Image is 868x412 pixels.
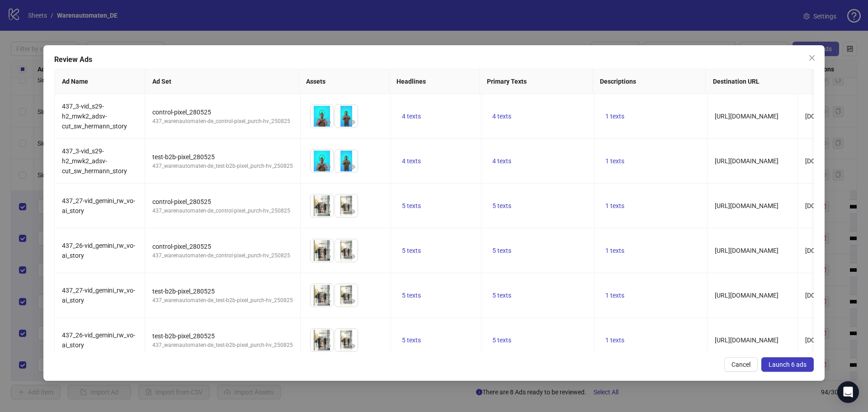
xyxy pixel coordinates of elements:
span: [DOMAIN_NAME] [805,113,854,120]
span: 5 texts [492,202,511,209]
button: Preview [322,117,333,128]
div: test-b2b-pixel_280525 [152,331,293,341]
span: 437_3-vid_s29-h2_mwk2_adsv-cut_sw_hermann_story [62,103,127,130]
span: Cancel [731,361,750,368]
button: Preview [347,341,358,351]
span: [DOMAIN_NAME] [805,292,854,299]
span: [DOMAIN_NAME] [805,336,854,344]
span: 1 texts [605,247,624,254]
div: Review Ads [54,54,814,65]
span: 5 texts [402,247,421,254]
button: 5 texts [398,245,425,256]
span: eye [325,208,331,215]
span: 1 texts [605,113,624,120]
span: [DOMAIN_NAME] [805,247,854,254]
img: Asset 1 [311,284,333,307]
button: Preview [322,161,333,172]
div: control-pixel_280525 [152,107,293,117]
span: eye [325,253,331,260]
button: 1 texts [602,335,628,346]
span: 4 texts [402,157,421,165]
button: Preview [347,161,358,172]
span: eye [325,298,331,304]
span: 5 texts [492,292,511,299]
button: Launch 6 ads [761,357,814,372]
button: 5 texts [398,335,425,346]
span: eye [349,253,355,260]
span: eye [349,343,355,349]
div: control-pixel_280525 [152,197,293,207]
button: 1 texts [602,245,628,256]
button: Preview [347,117,358,128]
span: 437_26-vid_gemini_rw_vo-ai_story [62,331,135,349]
th: Primary Texts [480,69,593,94]
img: Asset 2 [335,150,358,172]
span: 1 texts [605,336,624,344]
span: 4 texts [492,157,511,165]
span: 5 texts [402,292,421,299]
button: 1 texts [602,200,628,211]
span: 1 texts [605,202,624,209]
button: Preview [347,206,358,217]
span: eye [325,164,331,170]
div: 437_warenautomaten-de_test-b2b-pixel_purch-hv_250825 [152,162,293,170]
th: Ad Set [145,69,299,94]
span: 437_3-vid_s29-h2_mwk2_adsv-cut_sw_hermann_story [62,147,127,175]
button: 4 texts [398,111,425,122]
button: Cancel [724,357,758,372]
span: 5 texts [492,336,511,344]
th: Assets [299,69,389,94]
span: eye [349,298,355,304]
span: 4 texts [402,113,421,120]
span: eye [325,343,331,349]
button: Preview [322,251,333,262]
button: 4 texts [489,111,515,122]
img: Asset 2 [335,105,358,128]
button: Preview [322,206,333,217]
span: 1 texts [605,292,624,299]
span: 1 texts [605,157,624,165]
span: [URL][DOMAIN_NAME] [715,247,778,254]
span: 437_27-vid_gemini_rw_vo-ai_story [62,287,135,304]
button: 1 texts [602,156,628,166]
div: 437_warenautomaten-de_control-pixel_purch-hv_250825 [152,251,293,260]
button: 4 texts [398,156,425,166]
span: close [808,54,816,62]
button: 4 texts [489,156,515,166]
span: [URL][DOMAIN_NAME] [715,113,778,120]
div: 437_warenautomaten-de_control-pixel_purch-hv_250825 [152,207,293,215]
button: Preview [347,296,358,307]
button: 1 texts [602,111,628,122]
button: Preview [347,251,358,262]
th: Ad Name [55,69,145,94]
span: 437_27-vid_gemini_rw_vo-ai_story [62,197,135,214]
span: 4 texts [492,113,511,120]
th: Headlines [389,69,480,94]
img: Asset 1 [311,329,333,351]
span: eye [349,119,355,125]
button: 5 texts [398,200,425,211]
span: eye [349,164,355,170]
button: 5 texts [489,290,515,301]
span: 5 texts [402,336,421,344]
span: [DOMAIN_NAME] [805,202,854,209]
span: [DOMAIN_NAME] [805,157,854,165]
button: Preview [322,341,333,351]
img: Asset 1 [311,105,333,128]
span: eye [325,119,331,125]
span: 5 texts [402,202,421,209]
span: Launch 6 ads [769,361,807,368]
button: 5 texts [398,290,425,301]
span: [URL][DOMAIN_NAME] [715,157,778,165]
img: Asset 2 [335,194,358,217]
span: 437_26-vid_gemini_rw_vo-ai_story [62,242,135,259]
span: eye [349,208,355,215]
button: Close [805,51,819,65]
span: [URL][DOMAIN_NAME] [715,202,778,209]
div: Open Intercom Messenger [837,381,859,403]
div: test-b2b-pixel_280525 [152,286,293,296]
button: 5 texts [489,245,515,256]
button: Preview [322,296,333,307]
div: 437_warenautomaten-de_test-b2b-pixel_purch-hv_250825 [152,296,293,305]
img: Asset 2 [335,284,358,307]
